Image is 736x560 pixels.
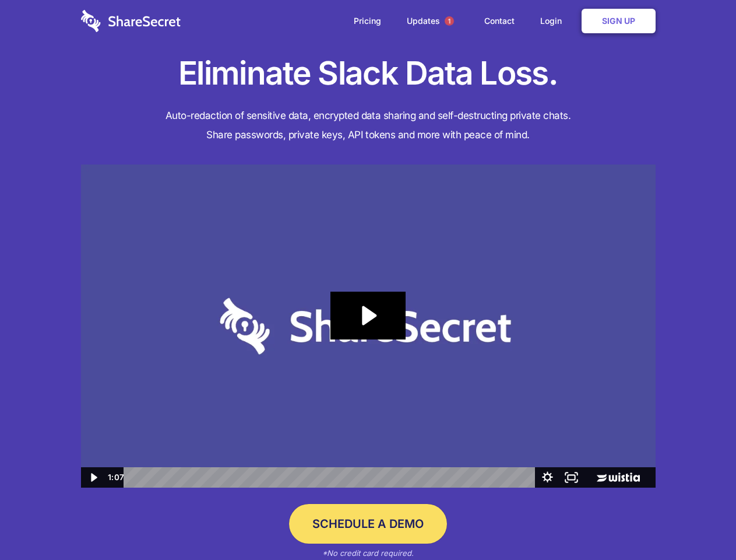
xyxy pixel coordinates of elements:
h4: Auto-redaction of sensitive data, encrypted data sharing and self-destructing private chats. Shar... [81,106,656,145]
a: Pricing [342,3,393,39]
a: Contact [473,3,526,39]
button: Play Video [81,467,105,488]
img: logo-wordmark-white-trans-d4663122ce5f474addd5e946df7df03e33cb6a1c49d2221995e7729f52c070b2.svg [81,10,181,32]
h1: Eliminate Slack Data Loss. [81,52,656,94]
img: Sharesecret [81,164,656,488]
iframe: Drift Widget Chat Controller [678,502,722,546]
a: Login [529,3,579,39]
